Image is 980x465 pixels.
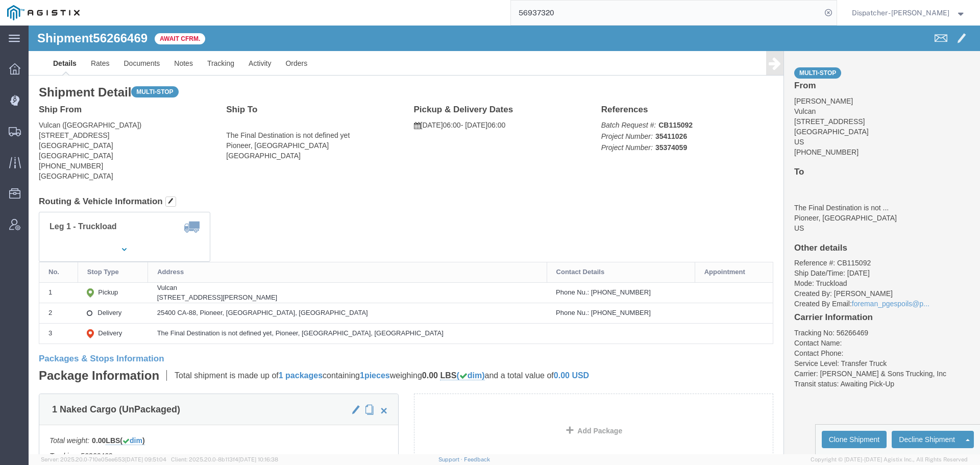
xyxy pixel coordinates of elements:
iframe: FS Legacy Container [29,26,980,454]
a: Feedback [464,456,490,462]
input: Search for shipment number, reference number [511,1,821,25]
img: logo [7,5,80,20]
span: Copyright © [DATE]-[DATE] Agistix Inc., All Rights Reserved [811,455,968,464]
span: Dispatcher - Cameron Bowman [852,7,949,18]
span: [DATE] 10:16:38 [238,456,278,462]
span: Client: 2025.20.0-8b113f4 [171,456,278,462]
button: Dispatcher - [PERSON_NAME] [851,7,966,19]
span: Server: 2025.20.0-710e05ee653 [41,456,166,462]
span: [DATE] 09:51:04 [125,456,166,462]
a: Support [438,456,464,462]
